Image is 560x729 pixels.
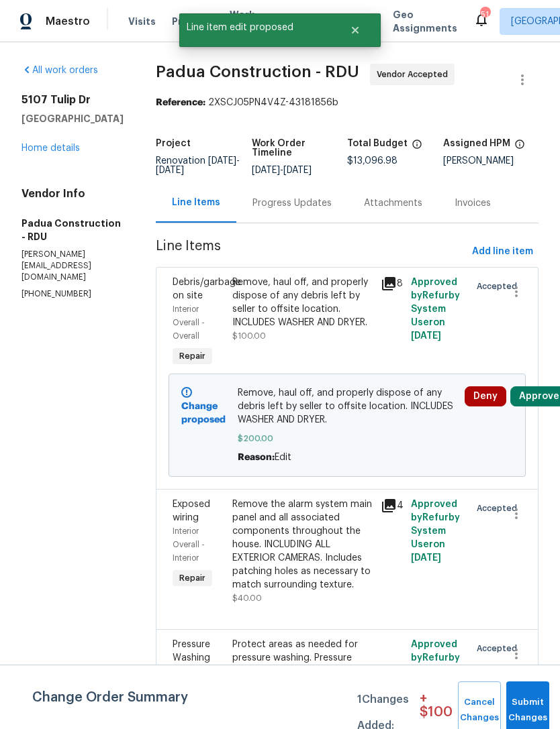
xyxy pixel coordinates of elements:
[465,386,506,406] button: Deny
[480,8,489,21] div: 51
[412,139,422,156] span: The total cost of line items that have been proposed by Opendoor. This sum includes line items th...
[21,187,124,201] h4: Vendor Info
[513,695,543,726] span: Submit Changes
[411,500,460,563] span: Approved by Refurby System User on
[411,553,441,563] span: [DATE]
[477,280,522,293] span: Accepted
[21,288,124,300] p: [PHONE_NUMBER]
[411,331,441,341] span: [DATE]
[21,66,98,75] a: All work orders
[172,15,214,28] span: Projects
[46,15,90,28] span: Maestro
[232,594,262,602] span: $40.00
[347,156,398,166] span: $13,096.98
[173,640,210,663] span: Pressure Washing
[443,156,539,166] div: [PERSON_NAME]
[283,166,312,175] span: [DATE]
[514,139,525,156] span: The hpm assigned to this work order.
[173,527,205,562] span: Interior Overall - Interior
[173,305,205,340] span: Interior Overall - Overall
[252,197,332,210] div: Progress Updates
[230,8,264,35] span: Work Orders
[208,156,236,166] span: [DATE]
[179,13,333,42] span: Line item edit proposed
[21,112,124,125] h5: [GEOGRAPHIC_DATA]
[333,17,377,44] button: Close
[232,498,373,592] div: Remove the alarm system main panel and all associated components throughout the house. INCLUDING ...
[465,695,494,726] span: Cancel Changes
[275,453,291,462] span: Edit
[21,217,124,243] h5: Padua Construction - RDU
[181,402,226,425] b: Change proposed
[238,432,456,445] span: $200.00
[443,139,510,148] h5: Assigned HPM
[381,276,402,292] div: 8
[128,15,156,28] span: Visits
[411,278,460,341] span: Approved by Refurby System User on
[232,332,266,340] span: $100.00
[467,239,539,264] button: Add line item
[381,498,402,514] div: 4
[174,349,211,363] span: Repair
[156,239,467,264] span: Line Items
[156,166,184,175] span: [DATE]
[238,453,275,462] span: Reason:
[156,139,191,148] h5: Project
[172,196,220,209] div: Line Items
[472,243,533,260] span: Add line item
[252,139,348,158] h5: Work Order Timeline
[477,502,522,515] span: Accepted
[156,96,539,109] div: 2XSCJ05PN4V4Z-43181856b
[347,139,408,148] h5: Total Budget
[238,386,456,427] span: Remove, haul off, and properly dispose of any debris left by seller to offsite location. INCLUDES...
[156,156,240,175] span: -
[252,166,280,175] span: [DATE]
[377,68,453,81] span: Vendor Accepted
[21,93,124,107] h2: 5107 Tulip Dr
[477,642,522,655] span: Accepted
[156,64,359,80] span: Padua Construction - RDU
[232,276,373,329] div: Remove, haul off, and properly dispose of any debris left by seller to offsite location. INCLUDES...
[21,144,80,153] a: Home details
[173,278,241,300] span: Debris/garbage on site
[156,98,205,107] b: Reference:
[455,197,491,210] div: Invoices
[364,197,422,210] div: Attachments
[156,156,240,175] span: Renovation
[252,166,312,175] span: -
[173,500,210,522] span: Exposed wiring
[411,640,460,703] span: Approved by Refurby System User on
[393,8,457,35] span: Geo Assignments
[174,571,211,585] span: Repair
[21,249,124,283] p: [PERSON_NAME][EMAIL_ADDRESS][DOMAIN_NAME]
